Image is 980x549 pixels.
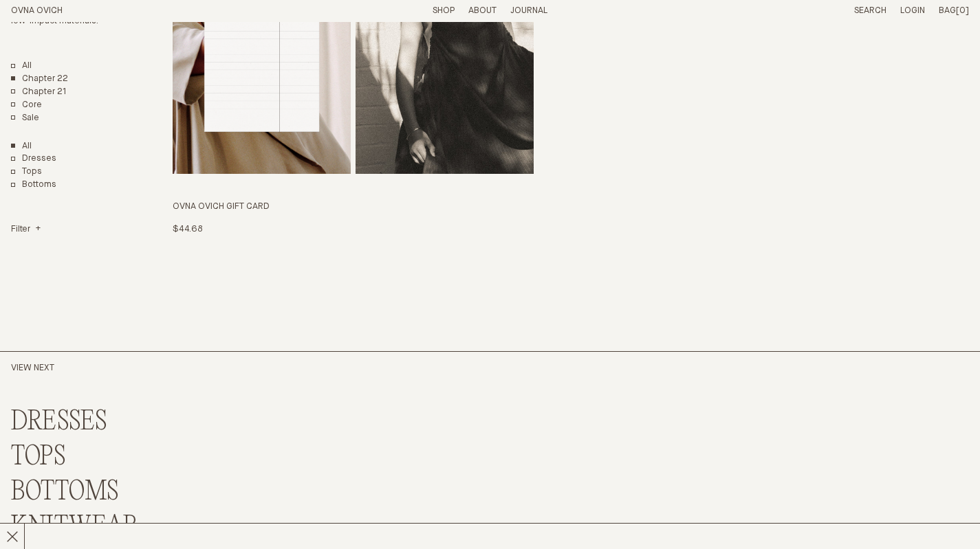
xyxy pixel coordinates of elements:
a: Dresses [11,153,56,165]
a: Core [11,100,42,111]
a: Chapter 21 [11,87,67,98]
a: Chapter 22 [11,74,68,85]
a: Journal [510,6,547,15]
a: KNITWEAR [11,513,138,542]
h2: View Next [11,363,162,374]
a: Home [11,6,63,15]
a: Tops [11,166,42,178]
span: Bag [939,6,956,15]
a: Show All [11,140,32,152]
a: All [11,60,32,72]
a: TOPS [11,442,66,472]
a: Login [900,6,925,15]
p: $44.68 [173,224,202,236]
summary: About [468,5,497,17]
a: Shop [433,6,455,15]
h3: OVNA OVICH GIFT CARD [173,201,534,213]
span: [0] [956,6,969,15]
summary: Filter [11,224,41,236]
a: BOTTOMS [11,478,119,507]
a: DRESSES [11,407,107,437]
a: Sale [11,113,39,124]
a: Bottoms [11,179,56,191]
a: Search [854,6,886,15]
